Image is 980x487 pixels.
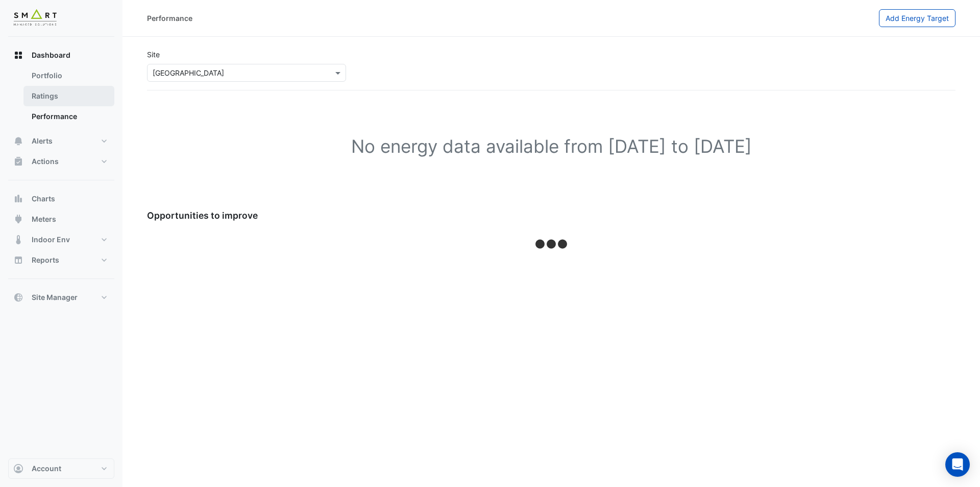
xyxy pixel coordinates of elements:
[8,229,114,250] button: Indoor Env
[886,14,949,22] span: Add Energy Target
[13,214,23,224] app-icon: Meters
[32,255,59,265] span: Reports
[163,135,939,157] h1: No energy data available from [DATE] to [DATE]
[13,50,23,60] app-icon: Dashboard
[23,65,114,86] a: Portfolio
[32,50,70,60] span: Dashboard
[879,9,955,27] button: Add Energy Target
[945,452,970,477] div: Open Intercom Messenger
[147,49,160,60] label: Site
[8,65,114,131] div: Dashboard
[8,45,114,65] button: Dashboard
[23,106,114,127] a: Performance
[13,156,23,167] app-icon: Actions
[13,292,23,303] app-icon: Site Manager
[32,156,59,167] span: Actions
[8,209,114,229] button: Meters
[12,8,58,29] img: Company Logo
[32,194,55,204] span: Charts
[8,287,114,308] button: Site Manager
[147,13,192,24] div: Performance
[32,292,78,303] span: Site Manager
[13,235,23,245] app-icon: Indoor Env
[8,250,114,270] button: Reports
[13,255,23,265] app-icon: Reports
[147,210,955,221] h5: Opportunities to improve
[23,86,114,106] a: Ratings
[13,136,23,146] app-icon: Alerts
[32,235,70,245] span: Indoor Env
[32,214,56,224] span: Meters
[8,131,114,151] button: Alerts
[32,463,61,474] span: Account
[8,189,114,209] button: Charts
[8,458,114,479] button: Account
[13,194,23,204] app-icon: Charts
[8,151,114,172] button: Actions
[32,136,53,146] span: Alerts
